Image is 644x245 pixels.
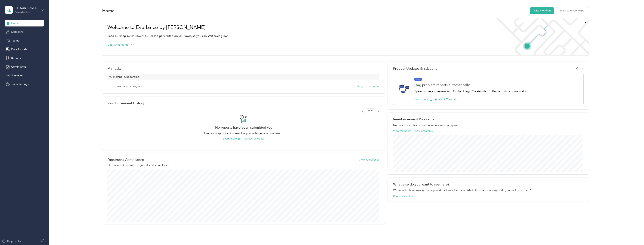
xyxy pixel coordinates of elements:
[393,129,411,133] button: View members
[393,123,584,127] p: Number of members in each reimbursement program.
[414,97,432,101] button: Learn more
[15,6,38,10] div: [PERSON_NAME][EMAIL_ADDRESS][PERSON_NAME][DOMAIN_NAME]
[357,84,379,88] button: Assign to program
[113,75,139,79] span: Member Onboarding
[107,24,233,30] h1: Welcome to Everlance by [PERSON_NAME]
[11,56,21,60] span: Reports
[11,47,27,51] span: Data Exports
[244,137,264,141] button: Contact sales
[2,239,21,243] button: Help center
[492,18,589,55] img: Welcome to everlance
[11,21,19,25] span: Home
[15,11,32,14] div: Team dashboard
[435,97,456,101] button: Watch Tutorial
[393,188,584,192] div: We are actively improving this page and want your feedback. What other business insights do you w...
[107,131,379,135] p: Use report approvals to streamline your mileage reimbursements.
[414,78,422,81] span: BETA
[393,117,584,121] h2: Reimbursement Programs
[107,34,233,38] p: Read our step-by-[PERSON_NAME] to get started on your own, so you can start saving [DATE].
[11,65,26,69] span: Compliance
[414,89,526,94] p: Speed up report review with Outlier Flags. Create rules to flag reports automatically.
[393,66,440,70] span: Product Updates & Education
[414,129,433,133] button: View programs
[113,84,142,88] span: 1 driver needs program
[359,158,379,162] button: View compliance
[107,125,379,129] h2: No reports have been submitted yet
[414,83,526,87] h1: Flag problem reports automatically
[107,43,132,47] button: Get started guide
[11,30,23,34] span: Members
[393,182,584,186] div: What else do you want to see here?
[11,74,23,78] span: Summary
[11,82,29,86] span: Team Settings
[530,7,554,14] button: Invite members
[107,101,144,105] h2: Reimbursement History
[107,164,379,167] p: High level insights from on your driver’s compliance.
[623,224,644,245] iframe: Everlance-gr Chat Button Frame
[223,137,241,141] button: Learn more
[366,109,375,114] span: 2025
[107,66,379,70] div: My Tasks
[393,194,414,198] button: Request a feature
[107,158,144,162] h2: Document Compliance
[11,39,19,43] span: Teams
[557,7,589,14] button: Team summary export
[102,9,115,13] h1: Home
